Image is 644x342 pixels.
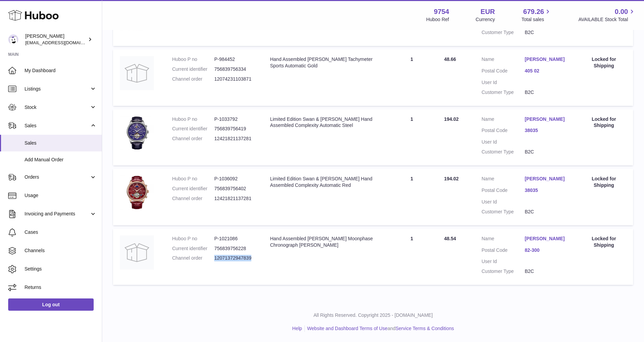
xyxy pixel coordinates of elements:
[120,176,154,210] img: 97541756811724.jpg
[444,116,459,122] span: 194.02
[482,149,525,155] dt: Customer Type
[525,268,568,275] dd: B2C
[482,116,525,124] dt: Name
[525,149,568,155] dd: B2C
[476,16,495,23] div: Currency
[426,16,449,23] div: Huboo Ref
[214,176,256,182] dd: P-1036092
[172,185,214,192] dt: Current identifier
[386,169,437,225] td: 1
[120,116,154,150] img: 97541756811480.jpg
[386,49,437,106] td: 1
[25,266,97,272] span: Settings
[214,116,256,123] dd: P-1033792
[270,116,379,129] div: Limited Edition Swan & [PERSON_NAME] Hand Assembled Complexity Automatic Steel
[521,7,552,23] a: 679.26 Total sales
[172,195,214,202] dt: Channel order
[386,229,437,285] td: 1
[25,192,97,199] span: Usage
[172,66,214,72] dt: Current identifier
[578,7,636,23] a: 0.00 AVAILABLE Stock Total
[434,7,449,16] strong: 9754
[172,116,214,123] dt: Huboo P no
[25,211,90,217] span: Invoicing and Payments
[25,157,97,163] span: Add Manual Order
[25,40,100,45] span: [EMAIL_ADDRESS][DOMAIN_NAME]
[214,126,256,132] dd: 756839756419
[525,116,568,123] a: [PERSON_NAME]
[525,29,568,36] dd: B2C
[482,268,525,275] dt: Customer Type
[25,67,97,74] span: My Dashboard
[120,56,154,90] img: no-photo.jpg
[25,247,97,254] span: Channels
[615,7,628,16] span: 0.00
[25,86,90,92] span: Listings
[444,56,456,62] span: 48.66
[25,123,90,129] span: Sales
[482,79,525,86] dt: User Id
[214,245,256,252] dd: 756839756228
[172,56,214,63] dt: Huboo P no
[305,325,454,332] li: and
[482,258,525,265] dt: User Id
[481,7,495,16] strong: EUR
[525,127,568,134] a: 38035
[25,174,90,180] span: Orders
[444,176,459,181] span: 194.02
[270,235,379,248] div: Hand Assembled [PERSON_NAME] Moonphase Chronograph [PERSON_NAME]
[214,56,256,63] dd: P-984452
[482,56,525,64] dt: Name
[525,209,568,215] dd: B2C
[482,68,525,76] dt: Postal Code
[482,29,525,36] dt: Customer Type
[482,127,525,135] dt: Postal Code
[581,116,626,129] div: Locked for Shipping
[108,312,639,319] p: All Rights Reserved. Copyright 2025 - [DOMAIN_NAME]
[25,284,97,291] span: Returns
[521,16,552,23] span: Total sales
[482,187,525,195] dt: Postal Code
[120,235,154,270] img: no-photo.jpg
[581,176,626,189] div: Locked for Shipping
[214,66,256,72] dd: 756839756334
[214,235,256,242] dd: P-1021086
[25,140,97,146] span: Sales
[172,235,214,242] dt: Huboo P no
[214,76,256,82] dd: 12074231103871
[172,135,214,142] dt: Channel order
[525,235,568,242] a: [PERSON_NAME]
[214,255,256,261] dd: 12071372947839
[482,235,525,244] dt: Name
[525,68,568,74] a: 405 02
[525,176,568,182] a: [PERSON_NAME]
[525,247,568,254] a: 82-300
[482,247,525,255] dt: Postal Code
[581,56,626,69] div: Locked for Shipping
[172,126,214,132] dt: Current identifier
[214,185,256,192] dd: 756839756402
[8,34,18,45] img: info@fieldsluxury.london
[172,245,214,252] dt: Current identifier
[8,298,94,311] a: Log out
[307,326,388,331] a: Website and Dashboard Terms of Use
[482,209,525,215] dt: Customer Type
[525,56,568,63] a: [PERSON_NAME]
[482,89,525,96] dt: Customer Type
[386,109,437,166] td: 1
[525,89,568,96] dd: B2C
[482,139,525,145] dt: User Id
[270,56,379,69] div: Hand Assembled [PERSON_NAME] Tachymeter Sports Automatic Gold
[581,235,626,248] div: Locked for Shipping
[214,135,256,142] dd: 12421821137281
[25,104,90,111] span: Stock
[578,16,636,23] span: AVAILABLE Stock Total
[482,199,525,205] dt: User Id
[395,326,454,331] a: Service Terms & Conditions
[482,176,525,184] dt: Name
[444,236,456,241] span: 48.54
[172,76,214,82] dt: Channel order
[523,7,544,16] span: 679.26
[292,326,302,331] a: Help
[214,195,256,202] dd: 12421821137281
